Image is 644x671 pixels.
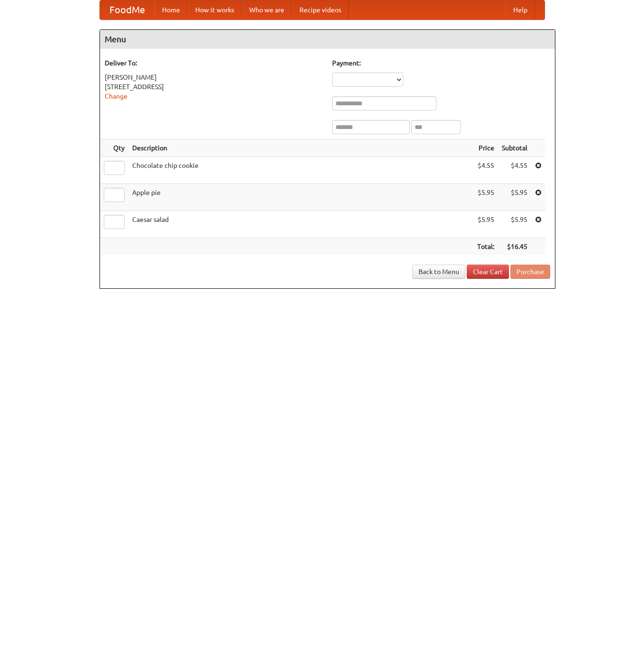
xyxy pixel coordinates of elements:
[412,265,465,279] a: Back to Menu
[473,157,498,184] td: $4.55
[128,139,473,157] th: Description
[105,58,323,68] h5: Deliver To:
[473,184,498,211] td: $5.95
[105,92,127,100] a: Change
[242,0,292,19] a: Who we are
[498,211,531,238] td: $5.95
[510,265,550,279] button: Purchase
[105,73,323,82] div: [PERSON_NAME]
[498,238,531,256] th: $16.45
[498,139,531,157] th: Subtotal
[128,211,473,238] td: Caesar salad
[154,0,188,19] a: Home
[128,184,473,211] td: Apple pie
[292,0,349,19] a: Recipe videos
[100,139,128,157] th: Qty
[498,184,531,211] td: $5.95
[105,82,323,92] div: [STREET_ADDRESS]
[498,157,531,184] td: $4.55
[473,211,498,238] td: $5.95
[473,139,498,157] th: Price
[467,265,509,279] a: Clear Cart
[188,0,242,19] a: How it works
[332,58,550,68] h5: Payment:
[506,0,535,19] a: Help
[100,30,555,49] h4: Menu
[473,238,498,256] th: Total:
[100,0,154,19] a: FoodMe
[128,157,473,184] td: Chocolate chip cookie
